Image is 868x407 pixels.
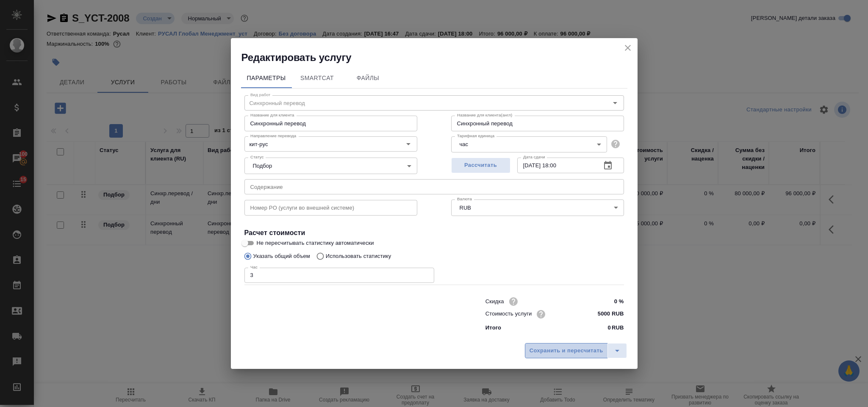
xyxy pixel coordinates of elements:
[457,204,474,211] button: RUB
[525,343,627,358] div: split button
[244,158,417,174] div: Подбор
[485,310,532,318] p: Стоимость услуги
[621,42,634,54] button: close
[456,161,506,170] span: Рассчитать
[451,199,624,216] div: RUB
[244,228,624,238] h4: Расчет стоимости
[253,252,310,260] p: Указать общий объем
[457,141,471,148] button: час
[297,73,338,83] span: SmartCat
[246,73,287,83] span: Параметры
[525,343,608,358] button: Сохранить и пересчитать
[402,138,414,150] button: Open
[530,346,603,356] span: Сохранить и пересчитать
[451,136,607,152] div: час
[326,252,391,260] p: Использовать статистику
[612,324,624,332] p: RUB
[608,324,611,332] p: 0
[485,297,504,306] p: Скидка
[592,295,624,307] input: ✎ Введи что-нибудь
[451,158,510,173] button: Рассчитать
[348,73,388,83] span: Файлы
[241,51,638,64] h2: Редактировать услугу
[250,162,275,169] button: Подбор
[257,239,374,247] span: Не пересчитывать статистику автоматически
[485,324,501,332] p: Итого
[592,308,624,320] input: ✎ Введи что-нибудь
